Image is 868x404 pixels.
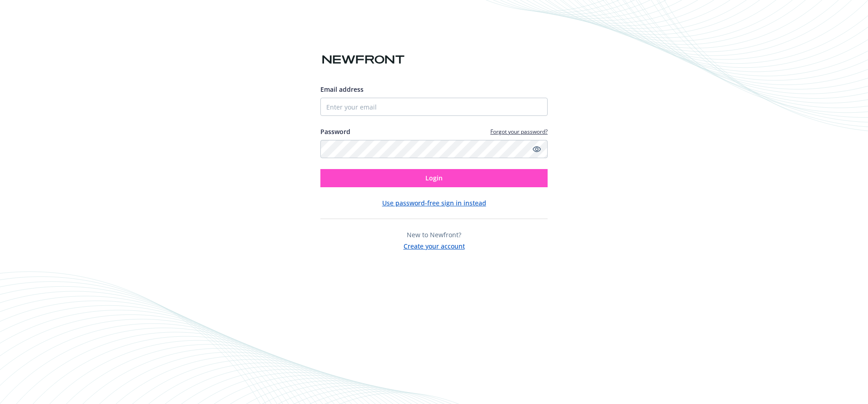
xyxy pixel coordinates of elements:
span: New to Newfront? [407,230,461,239]
label: Password [320,127,350,136]
span: Login [425,174,443,182]
button: Use password-free sign in instead [382,198,486,208]
img: Newfront logo [320,52,406,68]
a: Forgot your password? [490,128,548,135]
a: Show password [531,144,542,155]
button: Create your account [404,239,465,251]
span: Email address [320,85,364,94]
button: Login [320,169,548,187]
input: Enter your email [320,98,548,116]
input: Enter your password [320,140,548,158]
